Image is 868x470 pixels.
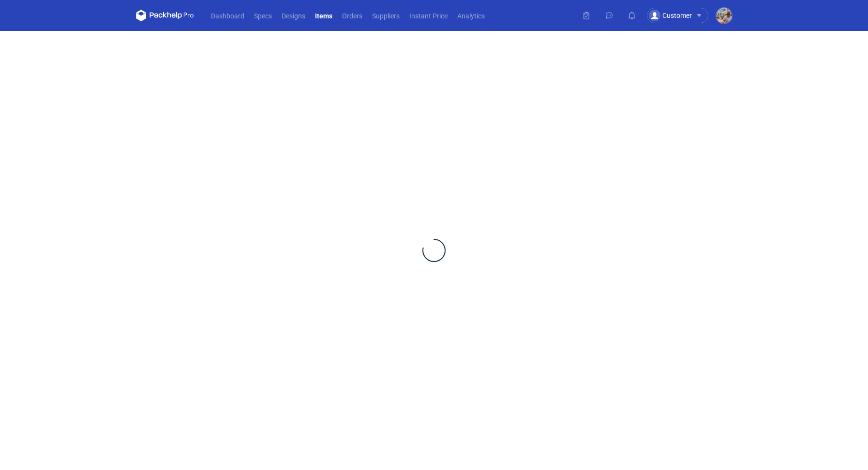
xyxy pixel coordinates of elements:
a: Orders [337,10,367,21]
a: Analytics [452,10,490,21]
a: Designs [277,10,310,21]
button: Customer [647,8,716,23]
a: Instant Price [404,10,452,21]
a: Specs [249,10,277,21]
a: Dashboard [206,10,249,21]
a: Items [310,10,337,21]
img: Michał Palasek [716,8,732,24]
a: Suppliers [367,10,404,21]
div: Customer [649,10,692,21]
svg: Packhelp Pro [136,10,194,21]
